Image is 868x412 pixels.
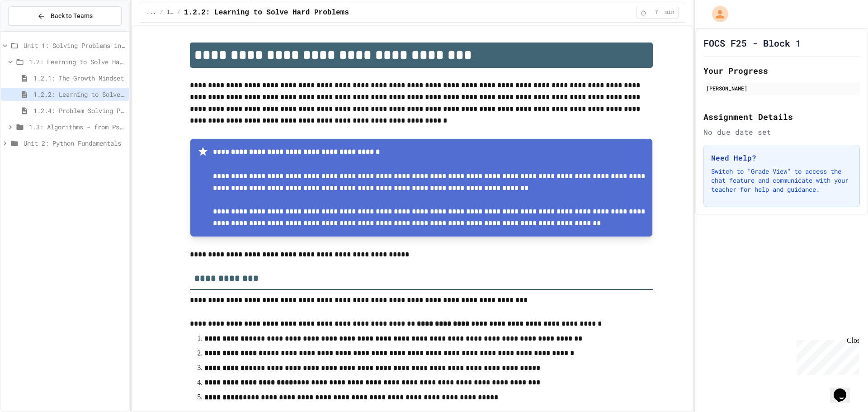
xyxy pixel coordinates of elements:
div: My Account [703,4,731,24]
h2: Your Progress [703,64,860,77]
span: 1.2.2: Learning to Solve Hard Problems [33,90,125,99]
span: Back to Teams [51,11,93,21]
div: Chat with us now!Close [4,4,62,57]
span: / [160,9,163,16]
span: Unit 2: Python Fundamentals [24,138,125,148]
span: 1.3: Algorithms - from Pseudocode to Flowcharts [29,122,125,132]
h1: FOCS F25 - Block 1 [703,37,801,49]
p: Switch to "Grade View" to access the chat feature and communicate with your teacher for help and ... [711,167,852,194]
span: 1.2: Learning to Solve Hard Problems [167,9,174,16]
span: 1.2.2: Learning to Solve Hard Problems [184,7,349,18]
span: Unit 1: Solving Problems in Computer Science [24,41,125,50]
span: 1.2.1: The Growth Mindset [33,73,125,83]
div: No due date set [703,127,860,137]
button: Back to Teams [8,6,122,26]
h2: Assignment Details [703,110,860,123]
span: ... [146,9,156,16]
span: / [177,9,180,16]
span: 1.2: Learning to Solve Hard Problems [29,57,125,66]
div: [PERSON_NAME] [706,84,857,92]
span: 1.2.4: Problem Solving Practice [33,106,125,115]
span: min [665,9,675,16]
iframe: chat widget [830,376,859,403]
span: 7 [649,9,664,16]
h3: Need Help? [711,152,852,163]
iframe: chat widget [793,336,859,375]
